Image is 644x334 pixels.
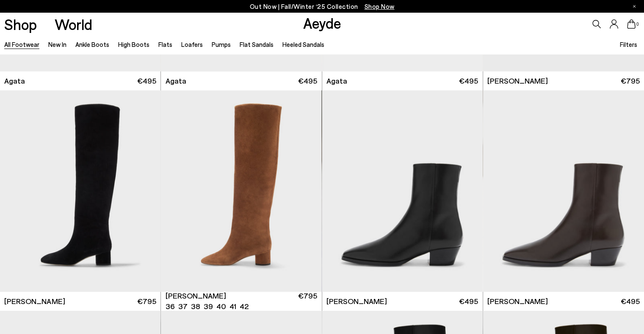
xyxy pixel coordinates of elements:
[161,90,321,292] div: 1 / 6
[4,296,65,307] span: [PERSON_NAME]
[627,19,636,29] a: 0
[161,71,321,90] a: Agata €495
[483,292,644,311] a: [PERSON_NAME] €495
[166,76,186,86] span: Agata
[621,296,640,307] span: €495
[240,301,249,312] li: 42
[166,291,226,301] span: [PERSON_NAME]
[483,90,644,292] img: Baba Pointed Cowboy Boots
[250,1,395,12] p: Out Now | Fall/Winter ‘25 Collection
[321,90,482,292] img: Willa Suede Knee-High Boots
[326,296,387,307] span: [PERSON_NAME]
[620,41,637,48] span: Filters
[137,76,156,86] span: €495
[303,14,341,32] a: Aeyde
[75,41,109,48] a: Ankle Boots
[298,76,317,86] span: €495
[55,17,92,32] a: World
[365,3,395,10] span: Navigate to /collections/new-in
[621,76,640,86] span: €795
[166,301,246,312] ul: variant
[204,301,213,312] li: 39
[118,41,149,48] a: High Boots
[161,90,321,292] img: Willa Suede Knee-High Boots
[4,17,37,32] a: Shop
[321,90,482,292] div: 2 / 6
[483,71,644,90] a: [PERSON_NAME] €795
[161,90,321,292] a: 6 / 6 1 / 6 2 / 6 3 / 6 4 / 6 5 / 6 6 / 6 1 / 6 Next slide Previous slide
[459,296,478,307] span: €495
[166,301,175,312] li: 36
[487,76,548,86] span: [PERSON_NAME]
[487,296,548,307] span: [PERSON_NAME]
[459,76,478,86] span: €495
[212,41,231,48] a: Pumps
[240,41,274,48] a: Flat Sandals
[137,296,156,307] span: €795
[191,301,200,312] li: 38
[282,41,324,48] a: Heeled Sandals
[298,291,317,312] span: €795
[4,41,39,48] a: All Footwear
[158,41,172,48] a: Flats
[181,41,203,48] a: Loafers
[229,301,236,312] li: 41
[326,76,347,86] span: Agata
[322,90,483,292] img: Baba Pointed Cowboy Boots
[636,22,640,27] span: 0
[178,301,188,312] li: 37
[216,301,226,312] li: 40
[4,76,25,86] span: Agata
[322,71,483,90] a: Agata €495
[161,292,321,311] a: [PERSON_NAME] 36 37 38 39 40 41 42 €795
[322,292,483,311] a: [PERSON_NAME] €495
[48,41,66,48] a: New In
